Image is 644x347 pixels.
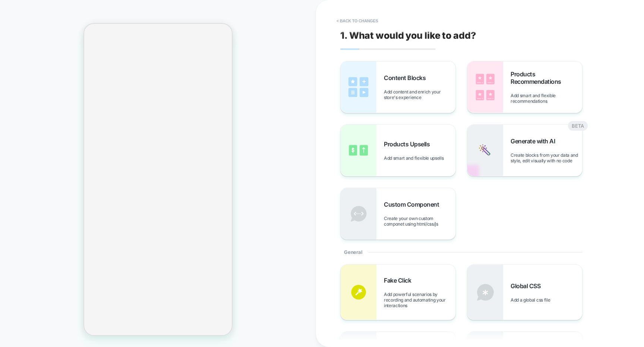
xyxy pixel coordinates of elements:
span: Add content and enrich your store's experience [384,89,455,100]
span: Custom Component [384,201,443,208]
span: Create blocks from your data and style, edit visually with no code [511,152,582,163]
div: BETA [568,121,588,131]
span: Add a global css file [511,297,554,303]
div: General [340,240,583,264]
span: Add smart and flexible upsells [384,155,447,161]
span: Products Upsells [384,140,433,148]
span: Create your own custom componet using html/css/js [384,216,455,227]
span: Fake Click [384,277,415,284]
span: Global CSS [511,282,544,290]
span: Add smart and flexible recommendations [511,93,582,104]
span: 1. What would you like to add? [340,30,476,41]
span: Add powerful scenarios by recording and automating your interactions [384,292,455,308]
span: Products Recommendations [511,70,582,85]
span: Generate with AI [511,137,559,145]
iframe: To enrich screen reader interactions, please activate Accessibility in Grammarly extension settings [84,24,232,335]
button: < Back to changes [333,15,382,27]
span: Content Blocks [384,74,429,82]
